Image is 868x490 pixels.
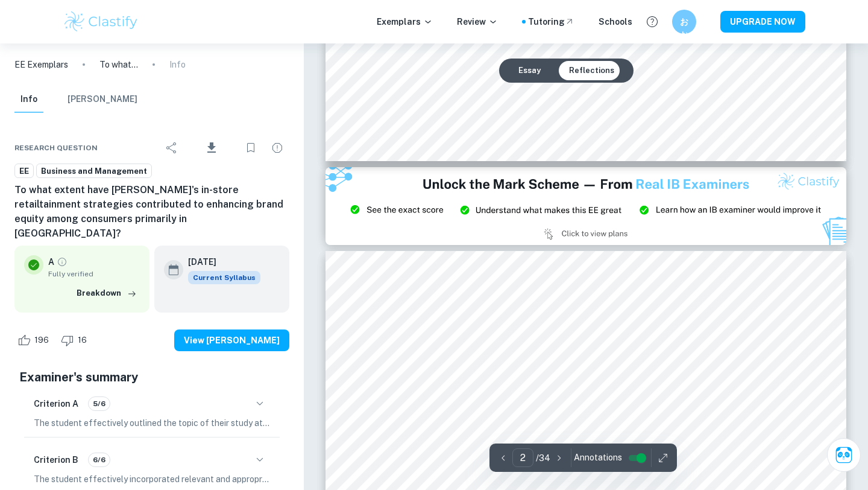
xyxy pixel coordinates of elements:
[14,86,43,113] button: Info
[19,368,285,386] h5: Examiner's summary
[58,331,93,350] div: Dislike
[559,61,624,80] button: Reflections
[36,164,152,179] a: Business and Management
[34,472,270,486] p: The student effectively incorporated relevant and appropriate source material throughout the essa...
[188,271,260,284] span: Current Syllabus
[71,334,93,346] span: 16
[89,398,110,409] span: 5/6
[14,58,68,71] a: EE Exemplars
[325,167,846,246] img: Ad
[57,256,68,267] a: Grade fully verified
[160,136,184,160] div: Share
[99,58,138,71] p: To what extent have [PERSON_NAME]'s in-store retailtainment strategies contributed to enhancing b...
[14,142,98,153] span: Research question
[377,15,433,28] p: Exemplars
[188,271,260,284] div: This exemplar is based on the current syllabus. Feel free to refer to it for inspiration/ideas wh...
[14,331,55,350] div: Like
[34,397,78,410] h6: Criterion A
[509,61,550,80] button: Essay
[89,454,110,465] span: 6/6
[186,132,236,164] div: Download
[265,136,289,160] div: Report issue
[48,269,140,279] span: Fully verified
[48,255,54,269] p: A
[457,15,498,28] p: Review
[720,11,805,33] button: UPGRADE NOW
[827,438,861,472] button: Ask Clai
[188,255,251,269] h6: [DATE]
[15,165,33,177] span: EE
[678,15,691,28] h6: おお
[536,451,550,465] p: / 34
[34,453,78,466] h6: Criterion B
[599,15,632,28] a: Schools
[28,334,55,346] span: 196
[34,416,270,430] p: The student effectively outlined the topic of their study at the beginning of the essay, clearly ...
[74,284,140,302] button: Breakdown
[239,136,263,160] div: Bookmark
[37,165,151,177] span: Business and Management
[642,11,662,32] button: Help and Feedback
[63,10,139,34] img: Clastify logo
[14,183,289,241] h6: To what extent have [PERSON_NAME]'s in-store retailtainment strategies contributed to enhancing b...
[68,86,137,113] button: [PERSON_NAME]
[574,451,622,464] span: Annotations
[169,58,186,71] p: Info
[528,15,574,28] a: Tutoring
[672,10,696,34] button: おお
[14,164,34,179] a: EE
[174,329,289,351] button: View [PERSON_NAME]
